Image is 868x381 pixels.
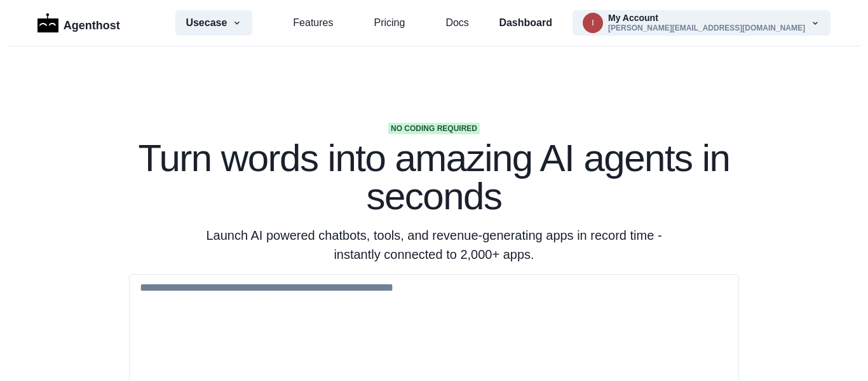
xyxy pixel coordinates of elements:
button: irina.tal@dcu.ieMy Account[PERSON_NAME][EMAIL_ADDRESS][DOMAIN_NAME] [573,10,831,36]
p: Launch AI powered chatbots, tools, and revenue-generating apps in record time - instantly connect... [190,226,678,264]
a: Dashboard [499,15,552,31]
a: Docs [445,15,468,31]
button: Usecase [175,10,252,36]
a: LogoAgenthost [37,12,120,34]
p: Agenthost [64,12,120,34]
a: Features [293,15,333,31]
img: Logo [37,13,58,32]
span: No coding required [388,123,480,134]
a: Pricing [374,15,405,31]
h1: Turn words into amazing AI agents in seconds [129,139,739,216]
